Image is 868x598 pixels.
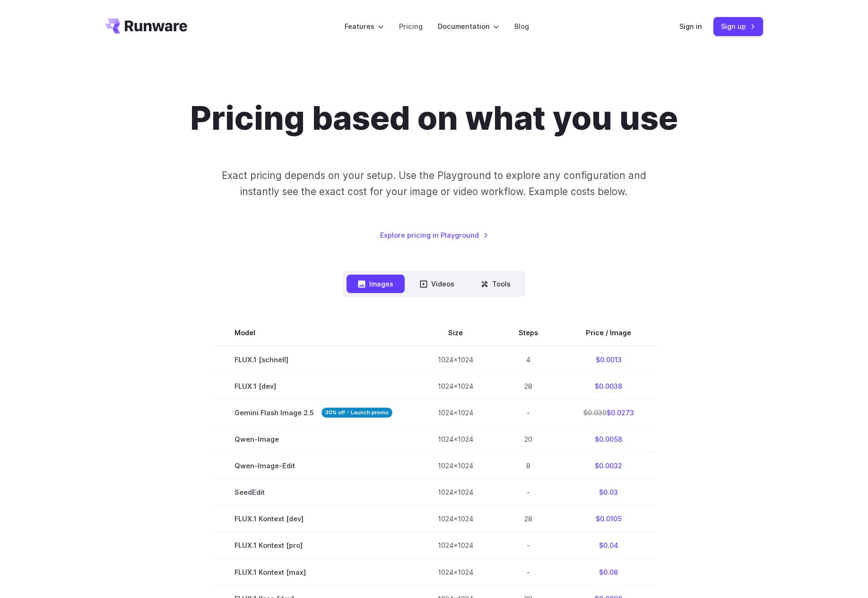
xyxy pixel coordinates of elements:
td: 1024x1024 [415,400,496,426]
th: Price / Image [561,320,657,346]
td: 1024x1024 [415,373,496,400]
td: 1024x1024 [415,426,496,453]
a: Sign up [713,17,763,36]
td: 28 [496,373,561,400]
a: Pricing [399,21,423,32]
th: Steps [496,320,561,346]
td: 20 [496,426,561,453]
th: Size [415,320,496,346]
td: $0.0032 [561,453,657,479]
p: Exact pricing depends on your setup. Use the Playground to explore any configuration and instantl... [204,168,664,199]
td: $0.0038 [561,373,657,400]
h1: Pricing based on what you use [190,98,678,137]
td: 28 [496,506,561,532]
button: Tools [469,275,522,293]
td: 4 [496,346,561,373]
td: FLUX.1 Kontext [max] [212,559,415,585]
td: 1024x1024 [415,346,496,373]
td: 1024x1024 [415,532,496,559]
label: Features [345,21,384,32]
label: Documentation [438,21,499,32]
td: Qwen-Image [212,426,415,453]
td: 1024x1024 [415,479,496,506]
td: $0.08 [561,559,657,585]
td: 1024x1024 [415,506,496,532]
button: Images [347,275,405,293]
td: $0.03 [561,479,657,506]
td: $0.0273 [561,400,657,426]
a: Sign in [679,21,702,32]
td: $0.0058 [561,426,657,453]
td: - [496,400,561,426]
td: $0.0105 [561,506,657,532]
button: Videos [408,275,466,293]
a: Explore pricing in Playground [380,230,488,241]
td: FLUX.1 [dev] [212,373,415,400]
td: 1024x1024 [415,453,496,479]
a: Blog [514,21,529,32]
td: $0.04 [561,532,657,559]
strong: 30% off - Launch promo [321,408,392,418]
span: Gemini Flash Image 2.5 [234,407,392,418]
td: - [496,479,561,506]
td: 8 [496,453,561,479]
td: Qwen-Image-Edit [212,453,415,479]
td: - [496,559,561,585]
td: FLUX.1 Kontext [pro] [212,532,415,559]
td: SeedEdit [212,479,415,506]
a: Go to / [105,18,187,34]
td: FLUX.1 [schnell] [212,346,415,373]
td: FLUX.1 Kontext [dev] [212,506,415,532]
s: $0.039 [583,409,607,417]
td: - [496,532,561,559]
th: Model [212,320,415,346]
td: 1024x1024 [415,559,496,585]
td: $0.0013 [561,346,657,373]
